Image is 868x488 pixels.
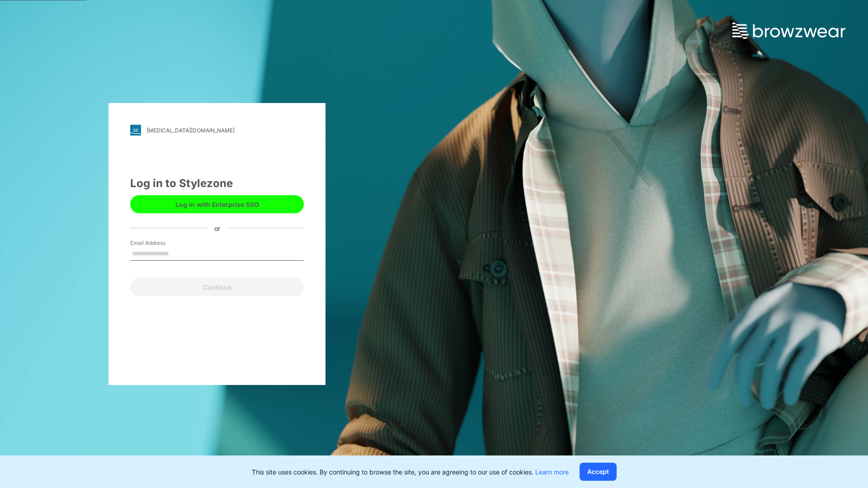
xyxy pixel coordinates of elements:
[130,125,304,136] a: [MEDICAL_DATA][DOMAIN_NAME]
[130,195,304,213] button: Log in with Enterprise SSO
[732,23,845,39] img: browzwear-logo.e42bd6dac1945053ebaf764b6aa21510.svg
[252,467,569,477] p: This site uses cookies. By continuing to browse the site, you are agreeing to our use of cookies.
[535,468,569,476] a: Learn more
[130,175,304,192] div: Log in to Stylezone
[146,127,235,134] div: [MEDICAL_DATA][DOMAIN_NAME]
[207,223,227,233] div: or
[130,239,193,247] label: Email Address
[130,125,141,136] img: stylezone-logo.562084cfcfab977791bfbf7441f1a819.svg
[580,463,617,481] button: Accept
